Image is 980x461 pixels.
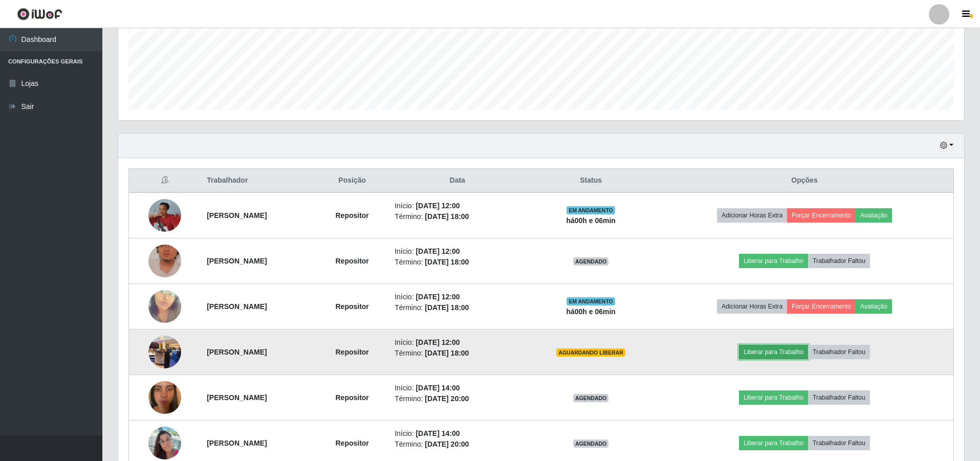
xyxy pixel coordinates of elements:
img: 1751108457941.jpeg [148,232,181,290]
button: Trabalhador Faltou [808,390,870,405]
time: [DATE] 20:00 [425,394,469,403]
li: Término: [395,439,520,450]
img: CoreUI Logo [17,8,62,20]
th: Trabalhador [201,169,316,193]
th: Data [388,169,526,193]
span: AGENDADO [573,257,609,266]
time: [DATE] 12:00 [416,338,460,346]
button: Avaliação [856,299,892,314]
button: Avaliação [856,208,892,223]
time: [DATE] 12:00 [416,247,460,255]
button: Forçar Encerramento [787,208,856,223]
strong: Repositor [335,393,368,402]
time: [DATE] 18:00 [425,303,469,312]
time: [DATE] 14:00 [416,384,460,392]
img: 1754928869787.jpeg [148,277,181,336]
th: Opções [656,169,953,193]
time: [DATE] 18:00 [425,258,469,266]
strong: [PERSON_NAME] [207,302,267,311]
span: AGUARDANDO LIBERAR [556,348,625,357]
time: [DATE] 18:00 [425,212,469,221]
th: Status [526,169,656,193]
button: Trabalhador Faltou [808,254,870,268]
li: Início: [395,428,520,439]
li: Término: [395,211,520,222]
time: [DATE] 20:00 [425,440,469,448]
strong: Repositor [335,211,368,219]
span: EM ANDAMENTO [567,206,615,214]
li: Término: [395,257,520,268]
button: Liberar para Trabalho [739,254,808,268]
button: Adicionar Horas Extra [717,299,787,314]
button: Liberar para Trabalho [739,436,808,450]
strong: [PERSON_NAME] [207,348,267,356]
time: [DATE] 18:00 [425,349,469,357]
time: [DATE] 14:00 [416,429,460,437]
strong: Repositor [335,302,368,311]
li: Término: [395,302,520,313]
li: Início: [395,337,520,348]
time: [DATE] 12:00 [416,202,460,210]
li: Término: [395,393,520,404]
li: Início: [395,383,520,393]
img: 1748978013900.jpeg [148,368,181,427]
img: 1755095833793.jpeg [148,330,181,374]
span: AGENDADO [573,394,609,402]
button: Trabalhador Faltou [808,345,870,359]
button: Forçar Encerramento [787,299,856,314]
strong: [PERSON_NAME] [207,257,267,265]
li: Início: [395,292,520,302]
strong: Repositor [335,348,368,356]
strong: [PERSON_NAME] [207,393,267,402]
span: AGENDADO [573,440,609,448]
img: 1750250389303.jpeg [148,199,181,232]
li: Início: [395,201,520,211]
strong: há 00 h e 06 min [566,308,616,316]
th: Posição [316,169,388,193]
li: Início: [395,246,520,257]
button: Liberar para Trabalho [739,345,808,359]
button: Trabalhador Faltou [808,436,870,450]
strong: Repositor [335,439,368,447]
li: Término: [395,348,520,359]
strong: [PERSON_NAME] [207,211,267,219]
time: [DATE] 12:00 [416,293,460,301]
span: EM ANDAMENTO [567,297,615,305]
strong: Repositor [335,257,368,265]
strong: [PERSON_NAME] [207,439,267,447]
button: Liberar para Trabalho [739,390,808,405]
strong: há 00 h e 06 min [566,216,616,225]
button: Adicionar Horas Extra [717,208,787,223]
